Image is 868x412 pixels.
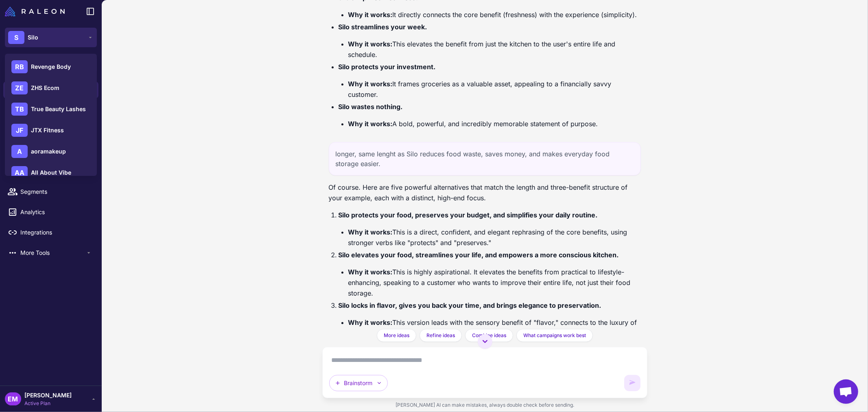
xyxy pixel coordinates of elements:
span: More ideas [384,332,409,339]
li: This version leads with the sensory benefit of "flavor," connects to the luxury of "time," and fr... [348,317,641,338]
strong: Silo locks in flavor, gives you back your time, and brings elegance to preservation. [339,301,601,309]
a: Email Design [3,122,98,139]
div: EM [5,392,21,405]
div: AA [11,166,28,179]
div: JF [11,124,28,137]
div: RB [11,60,28,73]
a: Calendar [3,163,98,180]
div: ZE [11,81,28,94]
strong: Silo streamlines your week. [339,23,427,31]
span: More Tools [20,248,85,257]
strong: Why it works: [348,40,393,48]
span: Analytics [20,208,92,217]
li: This is a direct, confident, and elegant rephrasing of the core benefits, using stronger verbs li... [348,227,641,248]
span: [PERSON_NAME] [24,391,72,400]
strong: Why it works: [348,318,393,327]
a: Integrations [3,224,98,241]
button: Refine ideas [420,329,462,342]
strong: Why it works: [348,11,393,19]
a: Chats [3,81,98,99]
div: [PERSON_NAME] AI can make mistakes, always double check before sending. [322,398,648,412]
span: Revenge Body [31,62,71,71]
li: This is highly aspirational. It elevates the benefits from practical to lifestyle-enhancing, spea... [348,267,641,298]
strong: Why it works: [348,80,393,88]
span: ZHS Ecom [31,83,59,92]
span: True Beauty Lashes [31,105,86,114]
span: Combine ideas [472,332,506,339]
a: Knowledge [3,102,98,119]
span: JTX Fitness [31,126,64,135]
div: Chat abierto [834,379,858,404]
strong: Why it works: [348,228,393,236]
button: More ideas [377,329,416,342]
a: Raleon Logo [5,7,68,16]
a: Analytics [3,204,98,221]
span: Integrations [20,228,92,237]
span: Segments [20,187,92,196]
strong: Why it works: [348,120,393,128]
span: Silo [28,33,38,42]
button: Combine ideas [465,329,513,342]
strong: Silo wastes nothing. [339,103,403,111]
span: All About Vibe [31,168,71,177]
span: aoramakeup [31,147,66,156]
p: Of course. Here are five powerful alternatives that match the length and three-benefit structure ... [329,182,641,203]
li: It directly connects the core benefit (freshness) with the experience (simplicity). [348,9,641,20]
strong: Silo protects your investment. [339,63,436,71]
li: This elevates the benefit from just the kitchen to the user's entire life and schedule. [348,39,641,60]
div: S [8,31,24,44]
span: Refine ideas [426,332,455,339]
span: Active Plan [24,400,72,407]
div: longer, same lenght as Silo reduces food waste, saves money, and makes everyday food storage easier. [329,142,641,175]
strong: Silo elevates your food, streamlines your life, and empowers a more conscious kitchen. [339,251,619,259]
li: A bold, powerful, and incredibly memorable statement of purpose. [348,118,641,129]
button: What campaigns work best [516,329,593,342]
a: Campaigns [3,142,98,160]
button: SSilo [5,28,97,47]
strong: Silo protects your food, preserves your budget, and simplifies your daily routine. [339,211,598,219]
div: TB [11,103,28,116]
div: A [11,145,28,158]
li: It frames groceries as a valuable asset, appealing to a financially savvy customer. [348,79,641,100]
span: What campaigns work best [523,332,586,339]
a: Segments [3,183,98,200]
strong: Why it works: [348,268,393,276]
button: Brainstorm [329,375,388,391]
img: Raleon Logo [5,7,65,16]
